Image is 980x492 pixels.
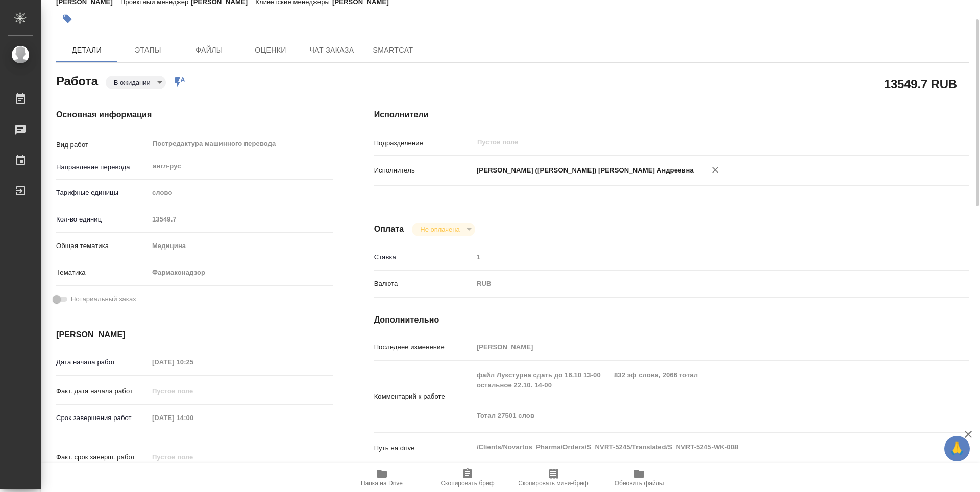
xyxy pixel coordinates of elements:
p: Тарифные единицы [56,188,149,198]
button: В ожидании [111,78,154,87]
p: Общая тематика [56,241,149,251]
button: Добавить тэг [56,8,79,30]
div: В ожидании [106,76,166,89]
input: Пустое поле [149,410,238,425]
button: Скопировать мини-бриф [510,463,596,492]
span: Нотариальный заказ [71,294,136,304]
p: Факт. дата начала работ [56,386,149,397]
span: Скопировать бриф [440,480,494,487]
h4: Исполнители [374,109,969,121]
p: Комментарий к работе [374,391,473,402]
div: RUB [473,275,919,292]
p: Срок завершения работ [56,413,149,423]
span: Детали [62,44,111,57]
p: Последнее изменение [374,342,473,352]
span: Папка на Drive [361,480,403,487]
button: Скопировать бриф [425,463,510,492]
p: Подразделение [374,138,473,149]
div: Медицина [149,237,333,255]
h2: Работа [56,71,98,89]
p: Кол-во единиц [56,214,149,225]
h4: Оплата [374,223,404,235]
div: В ожидании [412,223,475,236]
span: Оценки [246,44,295,57]
input: Пустое поле [473,339,919,354]
p: Направление перевода [56,162,149,173]
input: Пустое поле [473,250,919,264]
div: слово [149,184,333,202]
span: Скопировать мини-бриф [518,480,588,487]
p: Дата начала работ [56,357,149,367]
button: Удалить исполнителя [704,159,726,181]
p: [PERSON_NAME] ([PERSON_NAME]) [PERSON_NAME] Андреевна [473,165,694,176]
textarea: /Clients/Novartos_Pharma/Orders/S_NVRT-5245/Translated/S_NVRT-5245-WK-008 [473,438,919,456]
span: Обновить файлы [615,480,664,487]
button: Обновить файлы [596,463,682,492]
input: Пустое поле [149,450,238,464]
textarea: файл Лукстурна сдать до 16.10 13-00 832 эф слова, 2066 тотал остальное 22.10. 14-00 Тотал 27501 слов [473,366,919,425]
input: Пустое поле [149,212,333,227]
div: Фармаконадзор [149,264,333,281]
span: SmartCat [369,44,418,57]
h2: 13549.7 RUB [884,75,957,92]
span: Этапы [124,44,173,57]
p: Валюта [374,279,473,289]
h4: Основная информация [56,109,333,121]
span: 🙏 [948,438,966,459]
span: Файлы [185,44,234,57]
p: Вид работ [56,140,149,150]
p: Ставка [374,252,473,262]
span: Чат заказа [307,44,356,57]
p: Исполнитель [374,165,473,176]
input: Пустое поле [149,384,238,399]
p: Факт. срок заверш. работ [56,452,149,462]
button: 🙏 [944,436,970,461]
button: Папка на Drive [339,463,425,492]
input: Пустое поле [149,355,238,370]
h4: [PERSON_NAME] [56,329,333,341]
button: Не оплачена [417,225,462,234]
h4: Дополнительно [374,314,969,326]
p: Тематика [56,267,149,278]
p: Путь на drive [374,443,473,453]
input: Пустое поле [476,136,895,149]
